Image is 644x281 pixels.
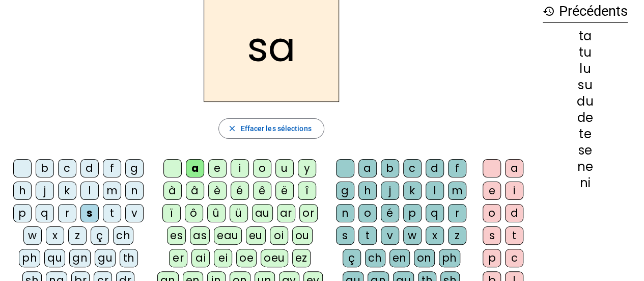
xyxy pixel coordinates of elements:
div: ph [19,249,40,267]
div: q [426,204,444,222]
div: à [163,182,182,200]
div: k [58,182,76,200]
div: as [190,226,210,245]
div: ch [113,226,133,245]
div: d [80,159,99,177]
div: en [389,249,410,267]
div: x [426,226,444,245]
div: l [426,182,444,200]
div: ei [214,249,232,267]
div: oe [236,249,257,267]
div: ô [185,204,203,222]
div: tu [543,46,628,59]
div: gu [95,249,116,267]
div: o [483,204,501,222]
div: se [543,144,628,157]
div: su [543,79,628,91]
div: ê [253,182,271,200]
div: oeu [261,249,288,267]
div: m [448,182,466,200]
div: n [125,182,144,200]
div: ph [439,249,460,267]
div: s [80,204,99,222]
div: ni [543,177,628,189]
div: è [208,182,227,200]
div: ne [543,161,628,173]
div: c [505,249,523,267]
div: h [358,182,377,200]
div: i [231,159,249,177]
div: w [403,226,422,245]
button: Effacer les sélections [218,118,324,139]
div: p [403,204,422,222]
div: x [46,226,64,245]
div: n [336,204,354,222]
div: de [543,112,628,124]
div: r [58,204,76,222]
div: h [13,182,32,200]
div: y [298,159,316,177]
div: ç [91,226,109,245]
div: ch [365,249,385,267]
div: i [505,182,523,200]
div: ç [343,249,361,267]
div: ai [191,249,210,267]
div: u [275,159,294,177]
div: z [448,226,466,245]
div: lu [543,63,628,75]
div: es [167,226,186,245]
div: b [36,159,54,177]
div: ta [543,30,628,42]
div: th [120,249,138,267]
div: a [358,159,377,177]
div: s [336,226,354,245]
div: c [58,159,76,177]
div: d [505,204,523,222]
div: f [448,159,466,177]
div: on [414,249,435,267]
div: l [80,182,99,200]
div: é [231,182,249,200]
div: k [403,182,422,200]
div: or [299,204,318,222]
div: j [381,182,399,200]
div: w [23,226,42,245]
div: t [505,226,523,245]
div: f [103,159,121,177]
div: du [543,95,628,108]
div: ar [277,204,295,222]
div: î [298,182,316,200]
div: qu [44,249,65,267]
div: q [36,204,54,222]
div: o [253,159,271,177]
mat-icon: history [543,5,555,17]
div: e [483,182,501,200]
div: ü [230,204,248,222]
div: v [381,226,399,245]
div: ez [292,249,311,267]
div: j [36,182,54,200]
div: é [381,204,399,222]
div: t [103,204,121,222]
span: Effacer les sélections [240,122,311,135]
div: er [169,249,187,267]
div: p [483,249,501,267]
div: a [505,159,523,177]
div: z [68,226,87,245]
div: t [358,226,377,245]
div: te [543,128,628,140]
div: au [252,204,273,222]
div: û [207,204,226,222]
mat-icon: close [227,124,236,133]
div: m [103,182,121,200]
div: o [358,204,377,222]
div: a [186,159,204,177]
div: oi [270,226,288,245]
div: c [403,159,422,177]
div: ou [292,226,313,245]
div: d [426,159,444,177]
div: v [125,204,144,222]
div: ë [275,182,294,200]
div: gn [69,249,91,267]
div: e [208,159,227,177]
